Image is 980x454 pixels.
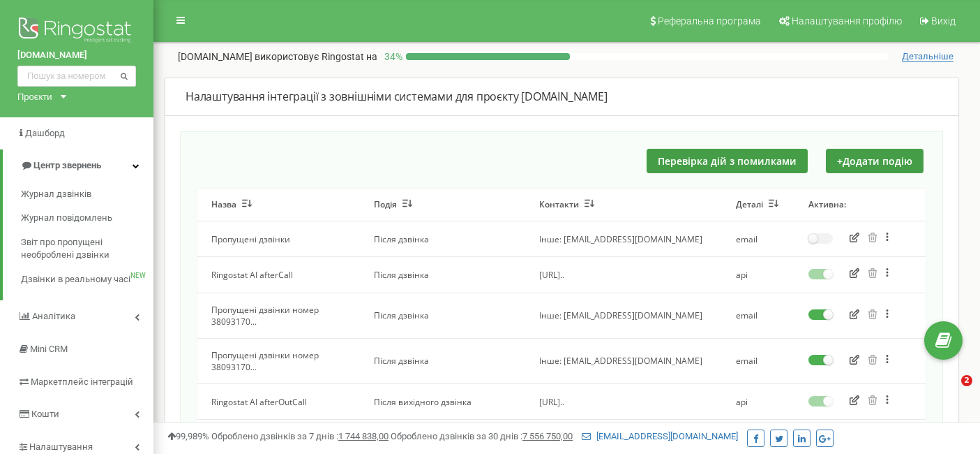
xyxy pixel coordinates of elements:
td: Після дзвінка [360,338,525,383]
span: Аналiтика [32,311,75,321]
div: Проєкти [17,90,52,103]
td: Інше: [EMAIL_ADDRESS][DOMAIN_NAME] [525,221,722,257]
td: Після вихідного дзвінка [360,384,525,420]
button: Активна: [808,199,846,210]
td: Після дзвінка [360,257,525,293]
span: Пропущені дзвінки номер 38093170... [211,304,319,328]
a: [EMAIL_ADDRESS][DOMAIN_NAME] [582,431,738,441]
span: Налаштування профілю [792,15,902,27]
iframe: Intercom live chat [933,375,966,409]
span: Детальніше [902,51,953,62]
span: Пропущені дзвінки номер 38093170... [211,349,319,373]
span: Центр звернень [33,160,101,170]
p: 34 % [377,50,406,64]
span: Mini CRM [30,344,68,354]
span: Журнал дзвінків [21,188,91,201]
img: Ringostat logo [17,14,136,49]
td: Ringostat AI afterOutCall [197,384,360,420]
td: Після дзвінка [360,221,525,257]
span: 99,989% [167,431,209,441]
a: Центр звернень [3,149,153,182]
a: [DOMAIN_NAME] [17,49,136,62]
td: Інше: [EMAIL_ADDRESS][DOMAIN_NAME] [525,338,722,383]
td: email [722,293,794,338]
span: Оброблено дзвінків за 7 днів : [211,431,389,441]
span: Реферальна програма [658,15,761,27]
a: Дзвінки в реальному часіNEW [21,268,153,292]
td: Після дзвінка [360,293,525,338]
a: Звіт про пропущені необроблені дзвінки [21,230,153,268]
button: Подія [374,199,412,210]
span: Вихід [931,15,956,27]
span: Журнал повідомлень [21,212,112,225]
td: email [722,338,794,383]
td: Ringostat AI afterCall [197,257,360,293]
input: Пошук за номером [17,66,136,87]
td: Пропущені дзвінки [197,221,360,257]
span: Кошти [31,409,59,419]
a: Журнал повідомлень [21,206,153,230]
div: Налаштування інтеграції з зовнішніми системами для проєкту [DOMAIN_NAME] [186,89,937,105]
span: 2 [961,375,972,386]
button: Назва [211,199,252,210]
span: [URL].. [539,269,564,281]
td: email [722,221,794,257]
button: Перевірка дій з помилками [647,149,808,173]
button: +Додати подію [826,149,924,173]
button: Контакти [539,199,594,210]
span: Дзвінки в реальному часі [21,273,130,286]
button: Деталі [736,199,778,210]
p: [DOMAIN_NAME] [178,50,377,64]
u: 1 744 838,00 [338,431,389,441]
span: Оброблено дзвінків за 30 днів : [391,431,573,441]
td: Інше: [EMAIL_ADDRESS][DOMAIN_NAME] [525,293,722,338]
span: Налаштування [29,441,93,452]
span: Маркетплейс інтеграцій [31,376,133,387]
a: Журнал дзвінків [21,182,153,207]
span: використовує Ringostat на [255,51,377,62]
td: api [722,257,794,293]
td: api [722,384,794,420]
u: 7 556 750,00 [522,431,573,441]
span: Звіт про пропущені необроблені дзвінки [21,236,146,262]
span: [URL].. [539,396,564,408]
span: Дашборд [25,128,65,138]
